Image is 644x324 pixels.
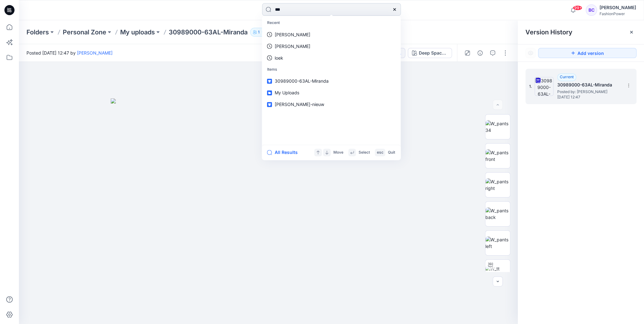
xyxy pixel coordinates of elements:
span: [DATE] 12:47 [557,95,620,99]
img: W_pants 34 [485,120,510,133]
a: Folders [26,28,49,37]
button: Details [475,48,485,58]
p: Recent [263,17,399,29]
p: 1 [258,29,260,36]
span: 30989000-63AL-Miranda [274,79,328,84]
a: [PERSON_NAME] [263,40,399,52]
img: W_tt pants [485,265,510,279]
a: [PERSON_NAME]-nieuw [263,99,399,110]
button: 1 [250,28,267,37]
span: My Uploads [274,90,299,96]
img: W_pants left [485,236,510,250]
button: Add version [538,48,636,58]
button: Show Hidden Versions [525,48,536,58]
button: Close [629,30,634,35]
span: Posted by: Bibi Castelijns [557,89,620,95]
p: esc [377,149,383,156]
a: [PERSON_NAME] [77,50,113,56]
span: 1. [529,84,532,89]
div: Deep Space Blue [419,50,448,56]
span: Version History [525,28,572,36]
p: Lina [274,43,310,50]
img: W_pants right [485,178,510,191]
a: loek [263,52,399,64]
p: Items [263,64,399,75]
span: Posted [DATE] 12:47 by [26,50,113,56]
button: All Results [267,149,302,156]
span: 99+ [573,5,582,10]
p: lina [274,31,310,38]
span: Current [560,74,574,79]
img: W_pants front [485,149,510,162]
h5: 30989000-63AL-Miranda [557,81,620,89]
div: FashionPower [600,11,636,16]
p: loek [274,55,283,61]
img: W_pants back [485,207,510,221]
p: Move [333,149,343,156]
a: [PERSON_NAME] [263,29,399,40]
a: 30989000-63AL-Miranda [263,75,399,87]
button: Deep Space Blue [408,48,452,58]
a: My Uploads [263,87,399,99]
div: BC [586,4,597,16]
a: My uploads [120,28,155,37]
div: [PERSON_NAME] [600,4,636,11]
a: Personal Zone [63,28,106,37]
span: [PERSON_NAME]-nieuw [274,102,324,107]
p: 30989000-63AL-Miranda [169,28,248,37]
img: 30989000-63AL-Miranda [535,77,553,96]
p: Quit [388,149,395,156]
p: Select [358,149,370,156]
